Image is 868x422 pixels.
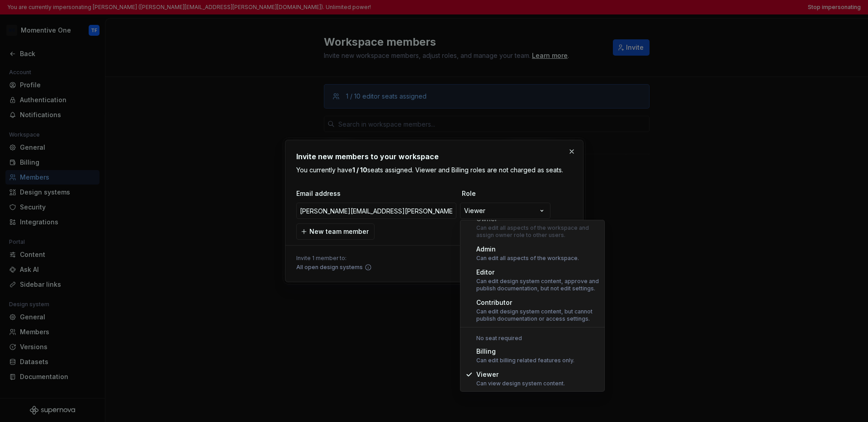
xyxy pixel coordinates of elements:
span: Contributor [476,299,512,306]
div: Can edit all aspects of the workspace and assign owner role to other users. [476,224,599,239]
span: Billing [476,347,496,355]
div: Can edit all aspects of the workspace. [476,255,579,262]
div: Can edit billing related features only. [476,357,574,364]
span: Editor [476,268,494,276]
span: Viewer [476,370,498,378]
div: Can edit design system content, approve and publish documentation, but not edit settings. [476,278,599,292]
span: Admin [476,245,496,253]
div: Can view design system content. [476,380,565,387]
div: No seat required [462,335,603,342]
div: Can edit design system content, but cannot publish documentation or access settings. [476,308,599,322]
